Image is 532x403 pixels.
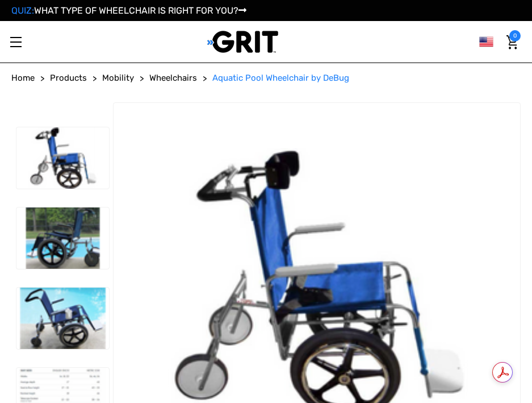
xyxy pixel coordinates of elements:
[10,41,22,43] span: Toggle menu
[11,5,34,16] span: QUIZ:
[102,73,134,83] span: Mobility
[16,127,109,189] img: Aquatic Pool Wheelchair by DeBug
[212,73,349,83] span: Aquatic Pool Wheelchair by DeBug
[149,73,197,83] span: Wheelchairs
[207,30,278,53] img: GRIT All-Terrain Wheelchair and Mobility Equipment
[504,30,521,54] a: Cart with 0 items
[212,72,349,85] a: Aquatic Pool Wheelchair by DeBug
[509,30,521,41] span: 0
[16,207,109,269] img: Aquatic Pool Wheelchair by DeBug
[11,5,246,16] a: QUIZ:WHAT TYPE OF WHEELCHAIR IS RIGHT FOR YOU?
[506,35,518,49] img: Cart
[479,35,493,49] img: us.png
[16,288,109,349] img: Aquatic Pool Wheelchair by DeBug
[102,72,134,85] a: Mobility
[11,72,521,85] nav: Breadcrumb
[50,73,87,83] span: Products
[11,73,35,83] span: Home
[149,72,197,85] a: Wheelchairs
[50,72,87,85] a: Products
[11,72,35,85] a: Home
